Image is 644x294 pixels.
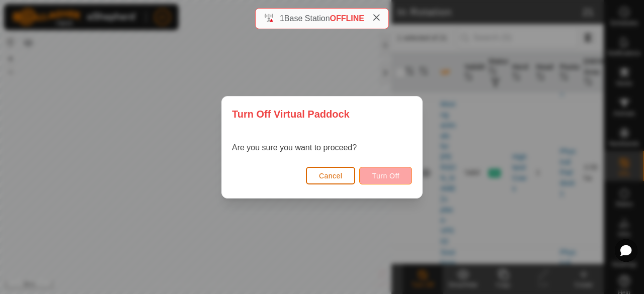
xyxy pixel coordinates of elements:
button: Cancel [306,167,356,184]
span: OFFLINE [330,14,364,23]
button: Turn Off [359,167,412,184]
span: Cancel [319,172,343,180]
p: Are you sure you want to proceed? [232,142,357,154]
span: Turn Off [372,172,399,180]
span: Base Station [284,14,330,23]
span: Turn Off Virtual Paddock [232,107,350,122]
span: 1 [280,14,284,23]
